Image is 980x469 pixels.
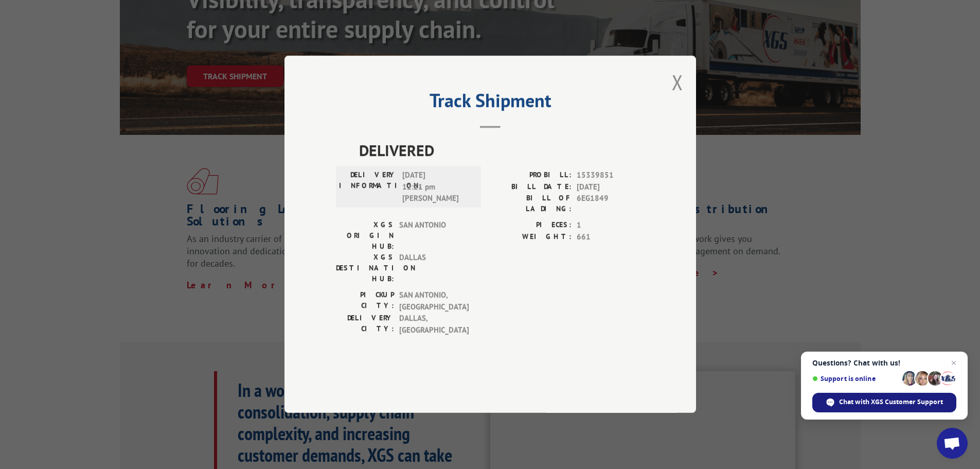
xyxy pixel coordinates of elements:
span: SAN ANTONIO [399,220,469,252]
label: WEIGHT: [490,231,572,243]
span: [DATE] 12:21 pm [PERSON_NAME] [402,170,472,205]
label: DELIVERY CITY: [336,313,394,336]
span: 661 [577,231,645,243]
label: XGS DESTINATION HUB: [336,252,394,285]
span: Close chat [948,357,960,369]
label: XGS ORIGIN HUB: [336,220,394,252]
span: Questions? Chat with us! [812,359,956,367]
span: DALLAS , [GEOGRAPHIC_DATA] [399,313,469,336]
label: PROBILL: [490,170,572,182]
label: BILL OF LADING: [490,193,572,215]
span: Chat with XGS Customer Support [839,397,943,407]
span: DELIVERED [359,139,645,162]
label: PIECES: [490,220,572,232]
span: SAN ANTONIO , [GEOGRAPHIC_DATA] [399,290,469,313]
span: [DATE] [577,181,645,193]
label: BILL DATE: [490,181,572,193]
span: DALLAS [399,252,469,285]
h2: Track Shipment [336,93,645,113]
label: PICKUP CITY: [336,290,394,313]
div: Open chat [937,428,968,459]
span: 1 [577,220,645,232]
span: 6EG1849 [577,193,645,215]
label: DELIVERY INFORMATION: [339,170,397,205]
span: 15339851 [577,170,645,182]
button: Close modal [672,68,683,96]
span: Support is online [812,375,899,383]
div: Chat with XGS Customer Support [812,393,956,412]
